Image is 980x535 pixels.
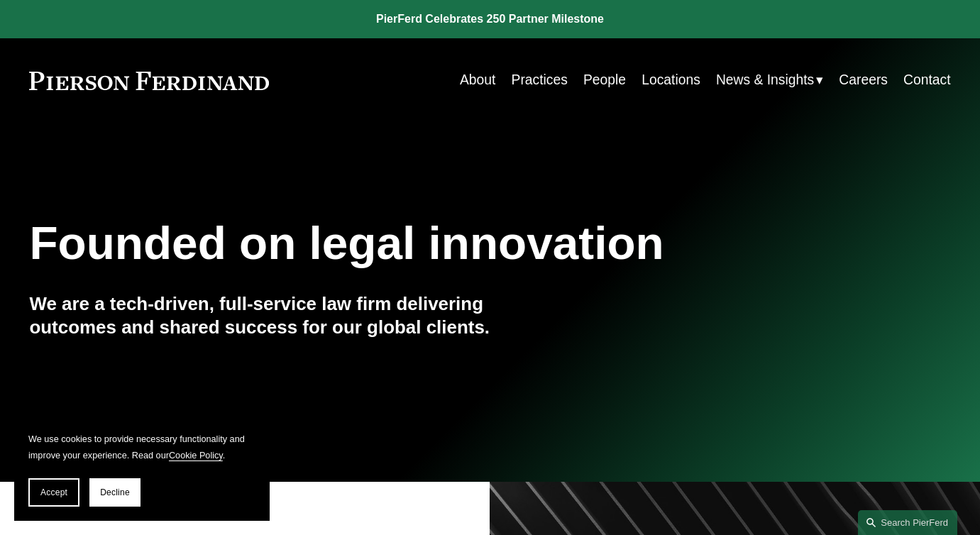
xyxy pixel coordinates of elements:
a: Search this site [858,510,957,535]
p: We use cookies to provide necessary functionality and improve your experience. Read our . [28,431,255,464]
span: Decline [100,487,130,497]
a: People [583,67,626,94]
a: Cookie Policy [169,451,223,460]
a: Careers [839,67,888,94]
a: About [460,67,495,94]
span: News & Insights [716,68,814,93]
h1: Founded on legal innovation [29,216,797,270]
span: Accept [40,487,67,497]
section: Cookie banner [14,417,270,521]
a: folder dropdown [716,67,823,94]
a: Practices [512,67,568,94]
a: Locations [642,67,700,94]
button: Decline [89,478,141,507]
button: Accept [28,478,79,507]
h4: We are a tech-driven, full-service law firm delivering outcomes and shared success for our global... [29,292,490,339]
a: Contact [903,67,951,94]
